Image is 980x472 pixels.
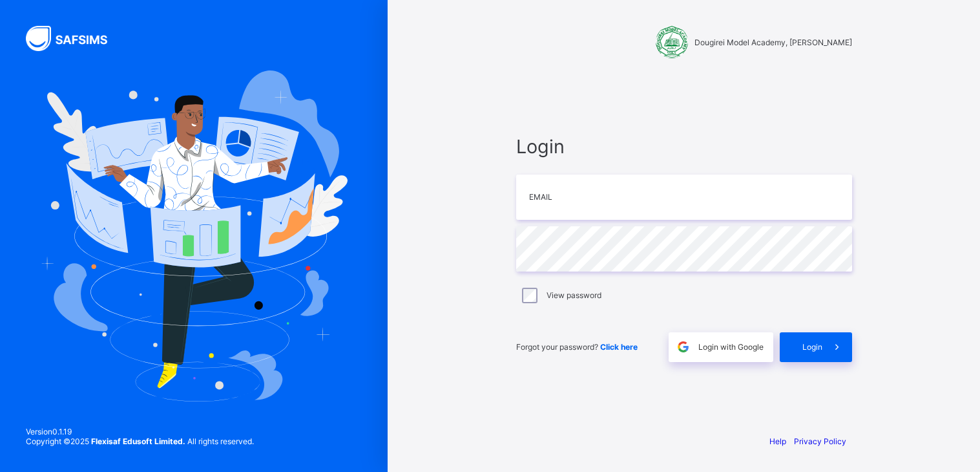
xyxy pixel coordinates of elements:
a: Privacy Policy [794,436,846,446]
span: Forgot your password? [516,342,638,352]
a: Click here [600,342,638,352]
a: Help [769,436,786,446]
img: SAFSIMS Logo [26,26,123,51]
label: View password [547,290,601,300]
img: google.396cfc9801f0270233282035f929180a.svg [676,339,691,354]
span: Version 0.1.19 [26,427,254,436]
img: Hero Image [40,70,348,402]
span: Dougirei Model Academy, [PERSON_NAME] [694,38,852,47]
strong: Flexisaf Edusoft Limited. [91,436,185,446]
span: Copyright © 2025 All rights reserved. [26,436,254,446]
span: Login [516,135,852,158]
span: Login [802,342,822,352]
span: Login with Google [698,342,764,352]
